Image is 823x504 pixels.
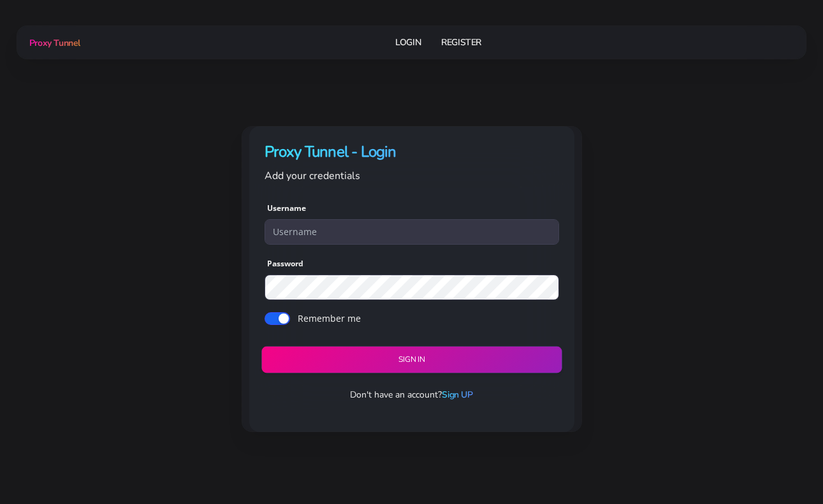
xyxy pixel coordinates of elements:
[265,141,559,162] h4: Proxy Tunnel - Login
[265,168,559,184] p: Add your credentials
[267,203,306,214] label: Username
[267,258,303,270] label: Password
[265,219,559,245] input: Username
[298,312,361,325] label: Remember me
[442,389,472,401] a: Sign UP
[29,37,80,49] span: Proxy Tunnel
[635,296,807,488] iframe: Webchat Widget
[261,347,562,373] button: Sign in
[254,388,569,401] p: Don't have an account?
[27,32,80,53] a: Proxy Tunnel
[395,31,421,54] a: Login
[441,31,481,54] a: Register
